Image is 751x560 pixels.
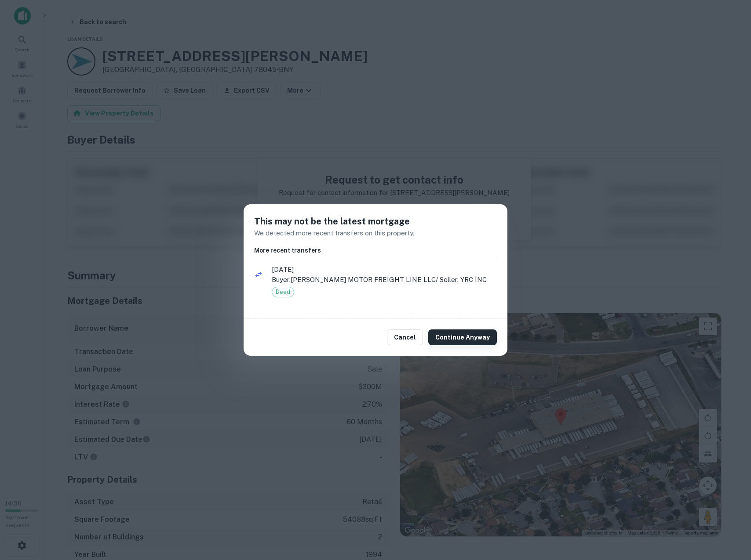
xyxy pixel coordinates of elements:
[428,329,497,345] button: Continue Anyway
[387,329,423,345] button: Cancel
[254,228,497,238] p: We detected more recent transfers on this property.
[272,288,294,296] span: Deed
[254,246,497,255] h6: More recent transfers
[254,215,497,228] h5: This may not be the latest mortgage
[272,264,497,275] span: [DATE]
[272,275,497,285] p: Buyer: [PERSON_NAME] MOTOR FREIGHT LINE LLC / Seller: YRC INC
[272,287,294,297] div: Deed
[707,490,751,532] iframe: Chat Widget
